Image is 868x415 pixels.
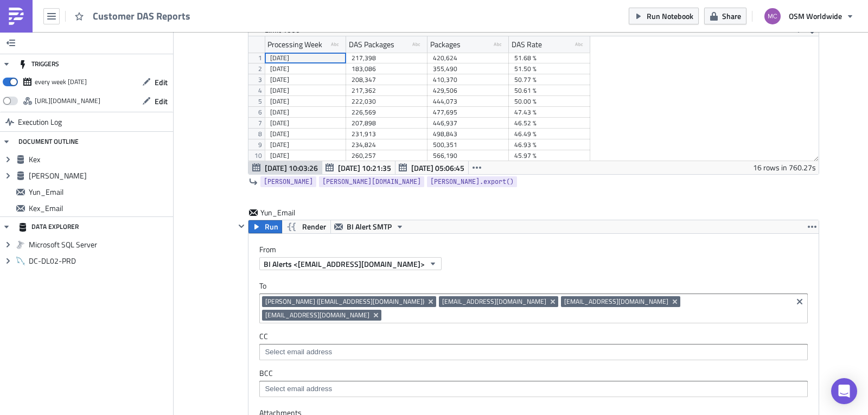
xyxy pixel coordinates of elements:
span: Execution Log [18,112,62,132]
button: Run Notebook [629,8,699,24]
div: 226,569 [352,107,422,118]
div: 222,030 [352,96,422,107]
div: 51.68 % [514,53,585,63]
span: Run [265,220,278,233]
body: Rich Text Area. Press ALT-0 for help. [4,9,543,36]
div: [DATE] [270,74,341,85]
span: Microsoft SQL Server [29,240,170,250]
div: 208,347 [352,74,422,85]
button: Remove Tag [548,296,558,307]
span: Edit [155,95,168,107]
div: [DATE] [270,85,341,96]
button: [DATE] 10:21:35 [322,161,395,174]
span: BI Alerts <[EMAIL_ADDRESS][DOMAIN_NAME]> [264,258,425,270]
div: every week on Tuesday [35,74,87,90]
div: [DATE] [270,139,341,150]
div: 217,398 [352,53,422,63]
div: 444,073 [433,96,503,107]
button: Run [248,220,282,233]
div: 50.61 % [514,85,585,96]
span: Share [722,10,741,22]
div: 207,898 [352,118,422,129]
span: [PERSON_NAME] [29,171,170,181]
div: 45.97 % [514,150,585,161]
div: 47.43 % [514,107,585,118]
a: [PERSON_NAME].export() [427,176,517,187]
div: 50.00 % [514,96,585,107]
button: Render [282,220,331,233]
span: [DATE] 10:21:35 [338,162,391,174]
div: 260,257 [352,150,422,161]
button: Remove Tag [426,296,436,307]
span: [PERSON_NAME] ([EMAIL_ADDRESS][DOMAIN_NAME]) [265,297,424,306]
div: 50.77 % [514,74,585,85]
div: https://pushmetrics.io/api/v1/report/W2rb700LDw/webhook?token=40963d50afc7417f9dcaceeb93ace983 [35,93,100,109]
div: 566,190 [433,150,503,161]
div: DATA EXPLORER [18,217,79,237]
a: [PERSON_NAME][DOMAIN_NAME] [319,176,424,187]
div: DAS Packages [349,36,394,53]
div: [DATE] [270,150,341,161]
div: 234,824 [352,139,422,150]
span: Customer DAS Reports [93,10,192,22]
div: [DATE] [270,53,341,63]
span: Kex_Email [29,203,170,213]
img: Avatar [763,7,782,25]
div: 46.49 % [514,129,585,139]
button: OSM Worldwide [758,4,860,28]
span: Run Notebook [647,10,693,22]
div: DAS Rate [512,36,542,53]
div: Packages [430,36,461,53]
div: [DATE] [270,118,341,129]
button: [DATE] 05:06:45 [395,161,469,174]
span: [EMAIL_ADDRESS][DOMAIN_NAME] [265,311,369,320]
a: [PERSON_NAME] [260,176,316,187]
span: [EMAIL_ADDRESS][DOMAIN_NAME] [564,297,668,306]
button: BI Alert SMTP [330,220,408,233]
div: [DATE] [270,107,341,118]
span: Render [302,220,326,233]
span: Edit [155,76,168,88]
button: Edit [137,93,173,110]
span: [PERSON_NAME][DOMAIN_NAME] [322,176,421,187]
label: From [259,245,819,254]
div: 16 rows in 760.27s [753,161,816,174]
div: {{ utils.html_table([DOMAIN_NAME], border=1, cellspacing=2, cellpadding=2, width='auto', align='l... [4,28,543,37]
div: 498,843 [433,129,503,139]
input: Select em ail add ress [262,384,804,394]
div: DOCUMENT OUTLINE [18,132,79,151]
div: 217,362 [352,85,422,96]
button: Remove Tag [671,296,680,307]
div: 446,937 [433,118,503,129]
div: [DATE] [270,96,341,107]
span: Yun_Email [29,187,170,197]
button: Share [704,8,746,24]
button: BI Alerts <[EMAIL_ADDRESS][DOMAIN_NAME]> [259,257,442,270]
div: 420,624 [433,53,503,63]
button: Clear selected items [793,295,806,308]
body: Rich Text Area. Press ALT-0 for help. [4,9,543,45]
input: Select em ail add ress [262,347,804,357]
div: 355,490 [433,63,503,74]
div: 46.52 % [514,118,585,129]
div: 410,370 [433,74,503,85]
div: Processing Week [267,36,322,53]
img: PushMetrics [8,8,25,25]
span: [EMAIL_ADDRESS][DOMAIN_NAME] [442,297,546,306]
span: [PERSON_NAME].export() [430,176,514,187]
div: TRIGGERS [18,54,59,74]
span: OSM Worldwide [789,10,842,22]
div: 477,695 [433,107,503,118]
div: [DATE] [270,63,341,74]
div: Open Intercom Messenger [831,378,857,404]
label: CC [259,331,808,341]
div: 231,913 [352,129,422,139]
span: [DATE] 10:03:26 [265,162,318,174]
button: Edit [137,74,173,91]
label: BCC [259,368,808,378]
div: 429,506 [433,85,503,96]
div: [DATE] [270,129,341,139]
div: 51.50 % [514,63,585,74]
span: Kex [29,155,170,164]
span: YUNEXPRESS LOGISTICS LIMITED - DAS Report [4,9,211,18]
